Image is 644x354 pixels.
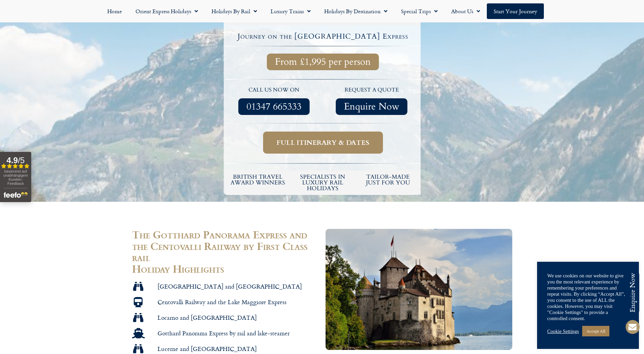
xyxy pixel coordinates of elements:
a: From £1,995 per person [267,54,379,70]
a: Holidays by Rail [205,3,264,19]
span: Locarno and [GEOGRAPHIC_DATA] [156,314,257,321]
a: Cookie Settings [547,328,579,334]
a: Holidays by Destination [317,3,394,19]
h5: tailor-made just for you [359,174,417,185]
a: Luxury Trains [264,3,317,19]
h2: The Gotthard Panorama Express and the Centovalli Railway by First Class rail [132,229,319,263]
a: Enquire Now [336,98,407,115]
a: Start your Journey [487,3,544,19]
span: Gotthard Panorama Express by rail and lake-steamer [156,329,290,337]
span: Full itinerary & dates [277,138,369,147]
a: Accept All [582,326,609,336]
h6: Specialists in luxury rail holidays [294,174,352,191]
a: About Us [444,3,487,19]
p: request a quote [326,86,417,95]
span: 01347 665333 [246,102,301,111]
span: Lucerne and [GEOGRAPHIC_DATA] [156,345,257,353]
a: Full itinerary & dates [263,132,383,154]
nav: Menu [3,3,641,19]
a: Home [100,3,129,19]
a: Special Trips [394,3,444,19]
span: From £1,995 per person [275,58,371,66]
img: Chateau de Chillon Montreux [326,229,512,350]
h2: Holiday Highlights [132,263,319,275]
h5: British Travel Award winners [229,174,287,185]
h4: Journey on the [GEOGRAPHIC_DATA] Express [226,33,420,40]
div: We use cookies on our website to give you the most relevant experience by remembering your prefer... [547,273,629,321]
p: call us now on [229,86,320,95]
span: Centovalli Railway and the Lake Maggiore Express [156,298,287,306]
span: Enquire Now [344,102,399,111]
a: 01347 665333 [238,98,310,115]
span: [GEOGRAPHIC_DATA] and [GEOGRAPHIC_DATA] [156,282,302,290]
a: Orient Express Holidays [129,3,205,19]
